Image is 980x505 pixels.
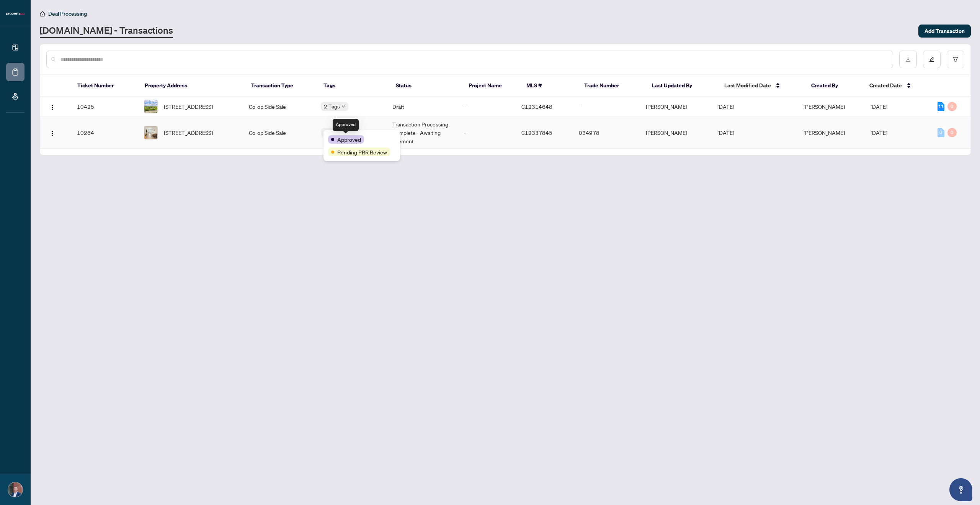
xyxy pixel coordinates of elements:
[71,97,138,117] td: 10425
[46,126,59,139] button: Logo
[333,119,359,131] div: Approved
[918,25,971,38] button: Add Transaction
[640,117,711,149] td: [PERSON_NAME]
[640,97,711,117] td: [PERSON_NAME]
[49,104,56,110] img: Logo
[949,478,972,501] button: Open asap
[243,97,314,117] td: Co-op Side Sale
[899,51,917,68] button: download
[390,75,462,97] th: Status
[341,105,345,108] span: down
[805,75,863,97] th: Created By
[386,97,458,117] td: Draft
[144,100,157,113] img: thumbnail-img
[724,81,771,90] span: Last Modified Date
[863,75,931,97] th: Created Date
[46,100,59,113] button: Logo
[804,103,845,110] span: [PERSON_NAME]
[646,75,718,97] th: Last Updated By
[521,129,552,136] span: C12337845
[40,24,173,38] a: [DOMAIN_NAME] - Transactions
[245,75,317,97] th: Transaction Type
[947,51,964,68] button: filter
[324,102,340,111] span: 2 Tags
[869,81,902,90] span: Created Date
[458,97,515,117] td: -
[923,51,941,68] button: edit
[324,128,340,137] span: 2 Tags
[337,135,361,144] span: Approved
[953,57,958,62] span: filter
[804,129,845,136] span: [PERSON_NAME]
[521,103,552,110] span: C12314648
[520,75,578,97] th: MLS #
[458,117,515,149] td: -
[71,75,139,97] th: Ticket Number
[947,102,957,111] div: 0
[947,128,957,137] div: 0
[337,148,387,156] span: Pending PRR Review
[929,57,934,62] span: edit
[243,117,314,149] td: Co-op Side Sale
[386,117,458,149] td: Transaction Processing Complete - Awaiting Payment
[905,57,911,62] span: download
[717,103,734,110] span: [DATE]
[317,75,390,97] th: Tags
[48,10,87,17] span: Deal Processing
[871,103,887,110] span: [DATE]
[8,482,23,497] img: Profile Icon
[938,102,944,111] div: 11
[462,75,520,97] th: Project Name
[924,25,965,37] span: Add Transaction
[49,130,56,136] img: Logo
[573,117,640,149] td: 034978
[717,129,734,136] span: [DATE]
[573,97,640,117] td: -
[578,75,646,97] th: Trade Number
[139,75,245,97] th: Property Address
[938,128,944,137] div: 0
[40,11,45,16] span: home
[6,11,24,16] img: logo
[718,75,805,97] th: Last Modified Date
[164,128,213,137] span: [STREET_ADDRESS]
[144,126,157,139] img: thumbnail-img
[871,129,887,136] span: [DATE]
[71,117,138,149] td: 10264
[164,102,213,111] span: [STREET_ADDRESS]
